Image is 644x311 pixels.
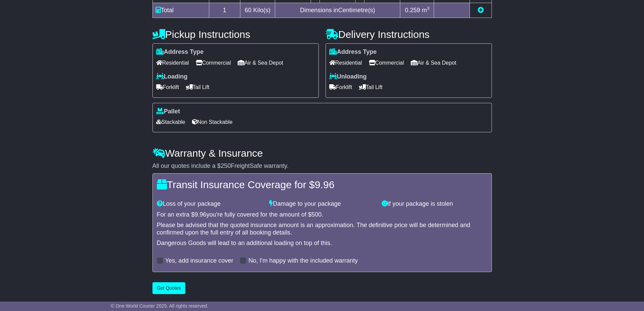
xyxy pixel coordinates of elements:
[245,7,252,14] span: 60
[152,3,209,18] td: Total
[248,257,358,265] label: No, I'm happy with the included warranty
[196,58,231,68] span: Commercial
[315,179,334,190] span: 9.96
[326,29,492,40] h4: Delivery Instructions
[329,73,367,81] label: Unloading
[156,58,189,68] span: Residential
[195,211,207,218] span: 9.96
[156,108,180,115] label: Pallet
[266,200,378,208] div: Damage to your package
[329,58,362,68] span: Residential
[156,48,204,56] label: Address Type
[221,162,231,169] span: 250
[186,82,210,92] span: Tail Lift
[111,303,209,309] span: © One World Courier 2025. All rights reserved.
[152,282,186,294] button: Get Quotes
[152,148,492,159] h4: Warranty & Insurance
[157,179,487,190] h4: Transit Insurance Coverage for $
[359,82,383,92] span: Tail Lift
[329,82,352,92] span: Forklift
[422,7,430,14] span: m
[427,6,430,11] sup: 3
[378,200,491,208] div: If your package is stolen
[369,58,404,68] span: Commercial
[240,3,275,18] td: Kilo(s)
[311,211,321,218] span: 500
[157,240,487,247] div: Dangerous Goods will lead to an additional loading on top of this.
[411,58,456,68] span: Air & Sea Depot
[156,82,179,92] span: Forklift
[329,48,377,56] label: Address Type
[165,257,233,265] label: Yes, add insurance cover
[156,73,188,81] label: Loading
[405,7,420,14] span: 0.259
[192,117,233,127] span: Non Stackable
[478,7,484,14] a: Add new item
[238,58,283,68] span: Air & Sea Depot
[153,200,266,208] div: Loss of your package
[157,211,487,219] div: For an extra $ you're fully covered for the amount of $ .
[152,29,319,40] h4: Pickup Instructions
[209,3,240,18] td: 1
[156,117,185,127] span: Stackable
[157,222,487,236] div: Please be advised that the quoted insurance amount is an approximation. The definitive price will...
[152,162,492,170] div: All our quotes include a $ FreightSafe warranty.
[275,3,400,18] td: Dimensions in Centimetre(s)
